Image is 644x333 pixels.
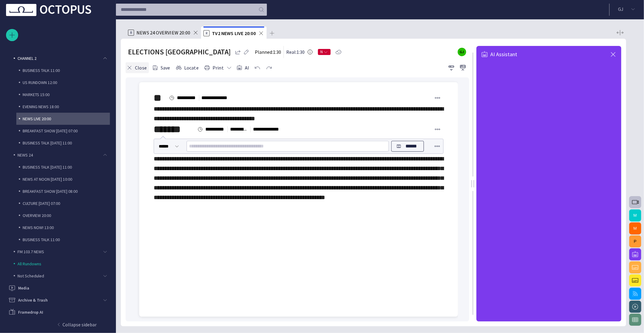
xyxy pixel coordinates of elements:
[128,30,134,36] p: R
[23,188,110,194] p: BREAKFAST SHOW [DATE] 08:00
[18,249,104,255] p: FM 103.7 NEWS
[16,161,110,173] div: BUSINESS TALK [DATE] 11:00
[23,67,110,73] p: BUSINESS TALK 11:00
[18,261,110,267] p: All Rundowns
[212,30,256,36] span: TV2 NEWS LIVE 20:00
[18,55,104,61] p: CHANNEL 2
[23,176,110,182] p: NEWS AT NOON [DATE] 10:00
[203,30,210,36] p: R
[318,47,331,57] button: N
[16,173,110,185] div: NEWS AT NOON [DATE] 10:00
[126,62,149,73] button: Close
[16,89,110,101] div: MARKETS 15:00
[18,309,43,315] p: Framedrop AI
[286,48,305,56] p: Real: 1:30
[618,5,623,13] p: G J
[23,128,110,134] p: BREAKFAST SHOW [DATE] 07:00
[320,50,323,54] span: N
[16,64,110,76] div: BUSINESS TALK 11:00
[16,209,110,221] div: OVERVIEW 20:00
[23,79,110,86] p: US RUNDOWN 12:00
[18,273,104,279] p: Not Scheduled
[16,234,110,246] div: BUSINESS TALK 11:00
[16,76,110,89] div: US RUNDOWN 12:00
[23,164,110,170] p: BUSINESS TALK [DATE] 11:00
[16,197,110,209] div: CULTURE [DATE] 07:00
[23,200,110,206] p: CULTURE [DATE] 07:00
[629,222,641,234] button: M
[203,62,233,73] button: Print
[16,137,110,149] div: BUSINESS TALK [DATE] 11:00
[16,101,110,113] div: EVENING NEWS 18:00
[629,209,641,221] button: M
[16,113,110,125] div: NEWS LIVE 20:00
[18,285,29,291] p: Media
[136,30,190,36] span: NEWS 24 OVERVIEW 20:00
[476,63,622,322] iframe: AI Assistant
[23,116,110,122] p: NEWS LIVE 20:00
[201,27,267,39] div: RTV2 NEWS LIVE 20:00
[235,62,251,73] button: AI
[23,104,110,110] p: EVENING NEWS 18:00
[18,297,48,303] p: Archive & Trash
[61,321,100,328] p: Collapse sidebar
[23,212,110,218] p: OVERVIEW 20:00
[23,140,110,146] p: BUSINESS TALK [DATE] 11:00
[151,62,172,73] button: Save
[255,48,281,56] p: Planned: 1:30
[491,52,517,57] span: AI Assistant
[613,4,640,15] button: GJ
[6,4,91,16] img: Octopus News Room
[460,49,464,55] p: GJ
[629,235,641,247] button: P
[128,47,231,57] h2: ELECTIONS FRANCE
[16,185,110,197] div: BREAKFAST SHOW [DATE] 08:00
[23,225,110,231] p: NEWS NOW! 13:00
[18,152,104,158] p: NEWS 24
[6,16,110,282] ul: main menu
[8,318,106,331] button: Collapse sidebar
[16,125,110,137] div: BREAKFAST SHOW [DATE] 07:00
[175,62,201,73] button: Locate
[16,221,110,234] div: NEWS NOW! 13:00
[126,27,201,39] div: RNEWS 24 OVERVIEW 20:00
[23,92,110,98] p: MARKETS 15:00
[23,237,110,243] p: BUSINESS TALK 11:00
